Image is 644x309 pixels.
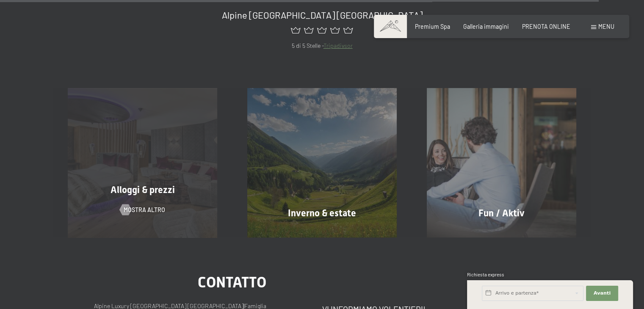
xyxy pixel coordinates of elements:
span: Avanti [594,290,611,297]
span: Menu [598,23,614,30]
span: mostra altro [124,206,165,214]
a: PRENOTA ONLINE [522,23,570,30]
span: Alloggi & prezzi [111,185,175,195]
span: Richiesta express [467,272,504,277]
a: Tripadivsor [323,42,353,49]
span: Contatto [198,273,266,291]
a: Galleria immagini [463,23,509,30]
span: Alpine [GEOGRAPHIC_DATA] [GEOGRAPHIC_DATA] [222,9,423,20]
a: Hotel Benessere SCHWARZENSTEIN – Trentino Alto Adige Dolomiti Inverno & estate [232,88,412,237]
a: Hotel Benessere SCHWARZENSTEIN – Trentino Alto Adige Dolomiti Alloggi & prezzi mostra altro [53,88,232,237]
span: Inverno & estate [288,208,356,218]
p: 5 di 5 Stelle - [68,41,576,51]
button: Avanti [586,286,618,301]
a: Premium Spa [415,23,450,30]
a: Hotel Benessere SCHWARZENSTEIN – Trentino Alto Adige Dolomiti Fun / Aktiv [412,88,591,237]
span: Fun / Aktiv [478,208,525,218]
